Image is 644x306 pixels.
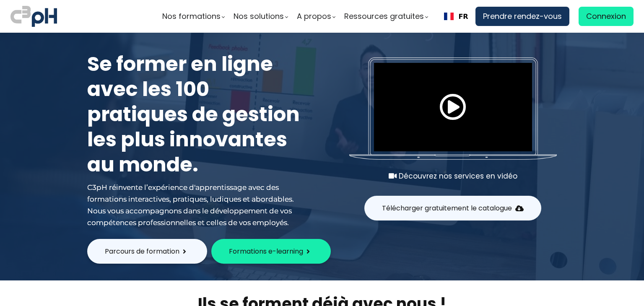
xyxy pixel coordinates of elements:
[579,7,634,26] a: Connexion
[364,196,541,220] button: Télécharger gratuitement le catalogue
[87,182,305,228] div: C3pH réinvente l’expérience d'apprentissage avec des formations interactives, pratiques, ludiques...
[382,203,512,213] span: Télécharger gratuitement le catalogue
[10,4,57,29] img: logo C3PH
[437,7,475,26] div: Language selected: Français
[229,246,303,257] span: Formations e-learning
[87,239,207,264] button: Parcours de formation
[211,239,331,264] button: Formations e-learning
[437,7,475,26] div: Language Switcher
[475,7,569,26] a: Prendre rendez-vous
[297,10,331,23] span: A propos
[586,10,626,23] span: Connexion
[87,52,305,177] h1: Se former en ligne avec les 100 pratiques de gestion les plus innovantes au monde.
[162,10,221,23] span: Nos formations
[444,13,468,21] a: FR
[483,10,562,23] span: Prendre rendez-vous
[349,170,557,182] div: Découvrez nos services en vidéo
[444,13,454,20] img: Français flag
[344,10,424,23] span: Ressources gratuites
[105,246,179,257] span: Parcours de formation
[234,10,284,23] span: Nos solutions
